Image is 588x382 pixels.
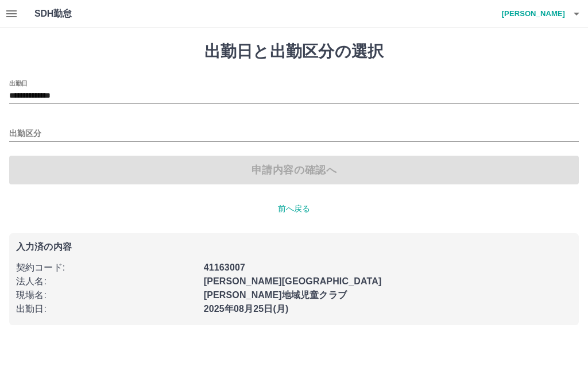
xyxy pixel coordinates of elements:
[16,242,572,252] p: 入力済の内容
[16,275,197,288] p: 法人名 :
[16,288,197,302] p: 現場名 :
[16,261,197,275] p: 契約コード :
[204,304,289,314] b: 2025年08月25日(月)
[9,203,579,215] p: 前へ戻る
[9,42,579,61] h1: 出勤日と出勤区分の選択
[204,263,245,272] b: 41163007
[204,276,382,286] b: [PERSON_NAME][GEOGRAPHIC_DATA]
[16,302,197,316] p: 出勤日 :
[204,290,347,300] b: [PERSON_NAME]地域児童クラブ
[9,79,28,87] label: 出勤日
